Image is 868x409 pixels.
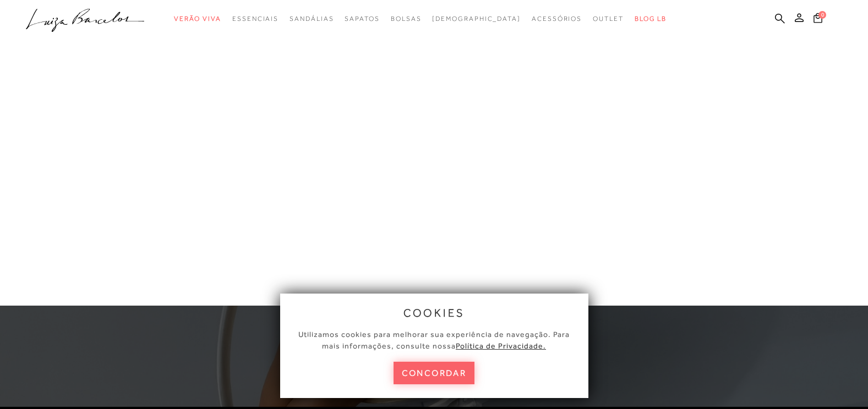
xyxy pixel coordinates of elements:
a: categoryNavScreenReaderText [174,9,221,29]
span: Acessórios [532,15,582,23]
span: 0 [818,11,826,19]
a: Política de Privacidade. [456,341,546,350]
span: Sapatos [345,15,379,23]
span: Utilizamos cookies para melhorar sua experiência de navegação. Para mais informações, consulte nossa [298,330,570,350]
a: noSubCategoriesText [432,9,521,29]
a: BLOG LB [635,9,667,29]
span: BLOG LB [635,15,667,23]
span: Verão Viva [174,15,221,23]
span: Bolsas [391,15,422,23]
button: concordar [394,362,475,384]
a: categoryNavScreenReaderText [391,9,422,29]
a: categoryNavScreenReaderText [290,9,334,29]
a: categoryNavScreenReaderText [345,9,379,29]
a: categoryNavScreenReaderText [232,9,279,29]
span: cookies [403,307,465,319]
span: Sandálias [290,15,334,23]
span: Outlet [593,15,624,23]
a: categoryNavScreenReaderText [593,9,624,29]
button: 0 [810,12,826,27]
span: [DEMOGRAPHIC_DATA] [432,15,521,23]
span: Essenciais [232,15,279,23]
a: categoryNavScreenReaderText [532,9,582,29]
